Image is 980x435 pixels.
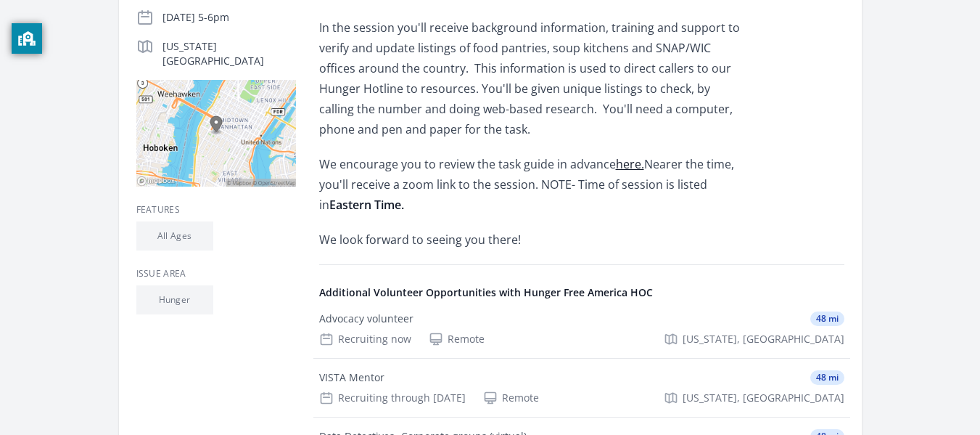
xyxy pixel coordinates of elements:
button: privacy banner [12,23,42,54]
p: We encourage you to review the task guide in advance Nearer the time, you'll receive a zoom link ... [319,154,744,215]
div: Recruiting through [DATE] [319,391,466,405]
div: Recruiting now [319,332,411,346]
li: All Ages [136,221,213,251]
a: VISTA Mentor 48 mi Recruiting through [DATE] Remote [US_STATE], [GEOGRAPHIC_DATA] [313,359,850,417]
p: In the session you'll receive background information, training and support to verify and update l... [319,17,744,139]
div: Remote [429,332,485,346]
img: Map [136,80,296,187]
span: 48 mi [810,312,844,326]
h3: Features [136,204,296,216]
div: Remote [483,391,539,405]
div: Advocacy volunteer [319,312,413,326]
p: [US_STATE][GEOGRAPHIC_DATA] [162,39,296,68]
div: VISTA Mentor [319,370,384,385]
a: here. [616,156,644,172]
h3: Issue area [136,268,296,280]
a: Advocacy volunteer 48 mi Recruiting now Remote [US_STATE], [GEOGRAPHIC_DATA] [313,300,850,358]
strong: Eastern Time. [329,197,404,213]
span: [US_STATE], [GEOGRAPHIC_DATA] [683,332,844,346]
li: Hunger [136,285,213,314]
p: We look forward to seeing you there! [319,229,744,250]
h4: Additional Volunteer Opportunities with Hunger Free America HOC [319,285,844,300]
span: [US_STATE], [GEOGRAPHIC_DATA] [683,391,844,405]
span: 48 mi [810,370,844,385]
p: [DATE] 5-6pm [162,10,296,25]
